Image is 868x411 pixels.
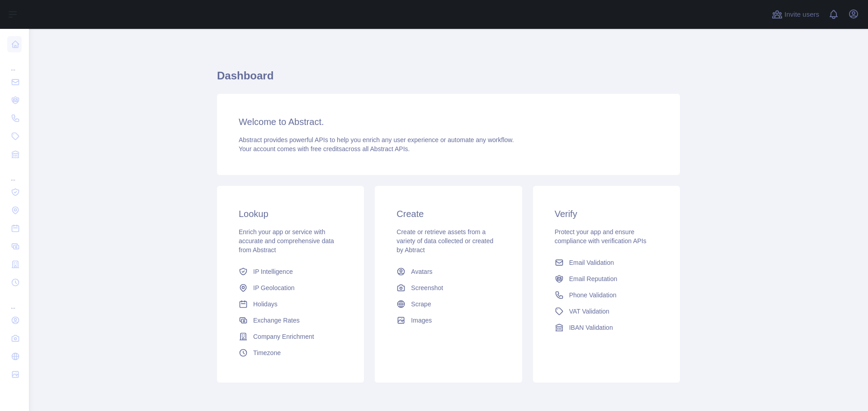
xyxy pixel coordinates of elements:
a: IP Intelligence [235,263,346,280]
h3: Lookup [239,208,342,220]
a: IBAN Validation [551,319,662,336]
span: Abstract provides powerful APIs to help you enrich any user experience or automate any workflow. [239,136,514,143]
h1: Dashboard [217,69,680,90]
a: IP Geolocation [235,280,346,296]
span: Screenshot [411,283,443,292]
span: Scrape [411,300,431,309]
a: Phone Validation [551,287,662,303]
span: Company Enrichment [253,332,314,341]
a: Screenshot [393,280,504,296]
span: IBAN Validation [569,323,613,332]
span: Email Reputation [569,274,618,283]
span: Your account comes with across all Abstract APIs. [239,145,410,152]
span: Phone Validation [569,291,617,300]
a: Scrape [393,296,504,312]
span: Timezone [253,348,281,357]
div: ... [7,54,22,72]
span: Exchange Rates [253,316,300,325]
a: Email Validation [551,254,662,271]
span: free credits [311,145,342,152]
span: Holidays [253,300,278,309]
a: Email Reputation [551,271,662,287]
a: Holidays [235,296,346,312]
div: ... [7,292,22,310]
a: Images [393,312,504,328]
span: Avatars [411,267,432,276]
h3: Verify [555,208,658,220]
a: Company Enrichment [235,328,346,345]
span: Email Validation [569,258,614,267]
span: VAT Validation [569,307,609,316]
a: Exchange Rates [235,312,346,328]
a: Avatars [393,263,504,280]
h3: Welcome to Abstract. [239,115,658,128]
a: Timezone [235,345,346,361]
a: VAT Validation [551,303,662,319]
span: Create or retrieve assets from a variety of data collected or created by Abtract [396,228,493,254]
span: Protect your app and ensure compliance with verification APIs [555,228,646,245]
span: Enrich your app or service with accurate and comprehensive data from Abstract [239,228,334,254]
span: Invite users [784,9,819,20]
h3: Create [396,208,500,220]
span: Images [411,316,432,325]
span: IP Intelligence [253,267,293,276]
button: Invite users [770,7,821,22]
span: IP Geolocation [253,283,295,292]
div: ... [7,164,22,182]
